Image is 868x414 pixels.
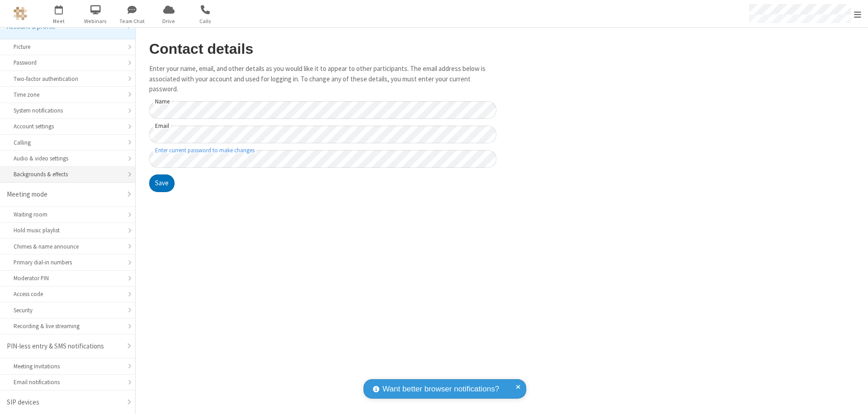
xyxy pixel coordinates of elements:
span: Drive [152,17,186,25]
span: Meet [42,17,76,25]
div: Moderator PIN [14,274,122,282]
input: Email [149,126,496,143]
div: Meeting Invitations [14,362,122,371]
div: Account settings [14,122,122,131]
img: QA Selenium DO NOT DELETE OR CHANGE [14,7,27,20]
div: SIP devices [7,397,122,408]
span: Want better browser notifications? [382,383,499,395]
div: Email notifications [14,378,122,386]
div: Calling [14,138,122,147]
div: Security [14,306,122,315]
div: Time zone [14,90,122,99]
div: Waiting room [14,210,122,219]
div: Primary dial-in numbers [14,258,122,267]
div: System notifications [14,106,122,115]
div: Access code [14,290,122,298]
div: Picture [14,42,122,51]
span: Webinars [79,17,113,25]
span: Calls [189,17,222,25]
input: Name [149,101,496,119]
div: Audio & video settings [14,154,122,163]
div: Chimes & name announce [14,242,122,251]
h2: Contact details [149,41,496,57]
div: Two-factor authentication [14,75,122,83]
span: Team Chat [115,17,149,25]
button: Save [149,174,175,193]
div: Meeting mode [7,189,122,200]
input: Enter current password to make changes [149,150,496,168]
div: Backgrounds & effects [14,170,122,179]
div: Recording & live streaming [14,322,122,330]
p: Enter your name, email, and other details as you would like it to appear to other participants. T... [149,64,496,94]
div: Password [14,58,122,67]
div: Hold music playlist [14,226,122,235]
div: PIN-less entry & SMS notifications [7,341,122,352]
